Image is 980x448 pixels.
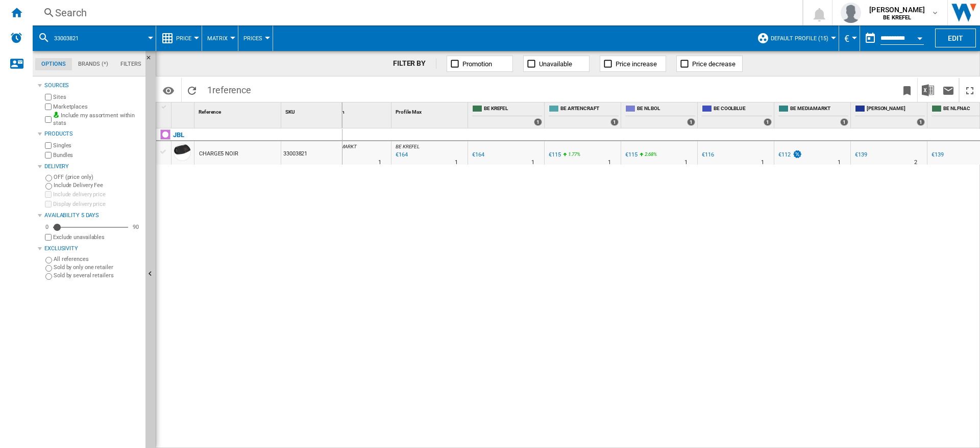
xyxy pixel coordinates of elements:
button: Options [158,81,179,99]
div: SKU Sort None [283,102,342,118]
div: €115 [549,151,561,158]
span: BE COOLBLUE [714,105,772,114]
div: 90 [130,223,141,231]
i: % [567,150,573,162]
span: [PERSON_NAME] [869,5,925,15]
div: 1 offers sold by BE NL BOL [687,118,695,126]
input: All references [45,257,52,263]
div: Delivery Time : 1 day [761,157,764,168]
label: Include my assortment within stats [53,112,141,127]
div: €139 [855,151,867,158]
span: Price increase [616,60,657,68]
div: € [844,25,854,51]
button: Promotion [447,56,513,72]
div: €116 [700,150,714,160]
span: Profile Max [396,109,422,115]
input: Sold by only one retailer [45,265,52,272]
label: Sold by several retailers [54,272,141,279]
div: BE ARTENCRAFT 1 offers sold by BE ARTENCRAFT [547,102,621,128]
input: Include delivery price [45,191,52,198]
span: BE KREFEL [484,105,542,114]
div: BE KREFEL 1 offers sold by BE KREFEL [470,102,544,128]
div: Delivery Time : 1 day [378,157,381,168]
div: 33003821 [38,25,151,51]
span: BE MEDIAMARKT [319,144,357,149]
div: €164 [471,150,484,160]
md-tab-item: Brands (*) [72,58,114,70]
span: 1.77 [568,151,577,157]
div: Sort None [197,102,281,118]
div: Sort None [174,102,194,118]
button: Open calendar [911,28,929,46]
div: Sort None [317,102,391,118]
div: 33003821 [281,141,342,165]
label: Display delivery price [53,200,141,208]
span: BE KREFEL [396,144,420,149]
div: Sort None [394,102,468,118]
span: Price decrease [692,60,736,68]
div: €112 [778,151,791,158]
div: Default profile (15) [757,25,834,51]
label: Sold by only one retailer [54,263,141,271]
span: [PERSON_NAME] [867,105,925,114]
input: Display delivery price [45,201,52,207]
button: Price decrease [676,56,743,72]
div: Delivery [44,163,141,171]
button: Bookmark this report [897,78,917,102]
div: 0 [43,223,51,231]
span: 2.68 [645,151,654,157]
span: 1 [202,78,256,99]
label: OFF (price only) [54,173,141,181]
div: [PERSON_NAME] 1 offers sold by LU HIFI [853,102,927,128]
div: Exclusivity [44,245,141,253]
input: OFF (price only) [45,175,52,181]
div: Profile Min Sort None [317,102,391,118]
div: Profile Max Sort None [394,102,468,118]
div: €112 [777,150,802,160]
input: Sites [45,94,52,100]
label: Sites [53,93,141,101]
button: Prices [243,25,267,51]
div: BE MEDIAMARKT 1 offers sold by BE MEDIAMARKT [776,102,850,128]
div: 1 offers sold by BE MEDIAMARKT [840,118,848,126]
div: Delivery Time : 1 day [838,157,841,168]
div: 1 offers sold by BE KREFEL [534,118,542,126]
div: €139 [932,151,944,158]
span: Unavailable [539,60,572,68]
button: 33003821 [54,25,89,51]
input: Display delivery price [45,234,52,241]
span: SKU [285,109,295,115]
img: mysite-bg-18x18.png [53,112,59,118]
input: Sold by several retailers [45,273,52,280]
input: Include my assortment within stats [45,113,52,126]
div: €115 [624,150,638,160]
span: Default profile (15) [771,35,828,42]
div: Last updated : Tuesday, 16 September 2025 10:31 [394,150,408,160]
span: Price [176,35,191,42]
span: reference [212,85,251,95]
label: Exclude unavailables [53,233,141,241]
span: 33003821 [54,35,79,42]
div: CHARGE5 NOIR [199,142,238,166]
span: Promotion [462,60,492,68]
div: Delivery Time : 1 day [455,157,458,168]
img: excel-24x24.png [922,84,934,96]
button: md-calendar [860,28,880,48]
input: Marketplaces [45,103,52,110]
label: Singles [53,142,141,149]
input: Include Delivery Fee [45,183,52,190]
div: Reference Sort None [197,102,281,118]
div: Delivery Time : 1 day [608,157,611,168]
button: Maximize [960,78,980,102]
label: Include Delivery Fee [54,181,141,189]
md-tab-item: Filters [114,58,148,70]
button: Reload [182,78,202,102]
div: 1 offers sold by BE COOLBLUE [764,118,772,126]
md-tab-item: Options [35,58,72,70]
div: €164 [472,151,484,158]
button: Hide [145,51,158,69]
span: Prices [243,35,262,42]
div: Delivery Time : 1 day [684,157,688,168]
div: Delivery Time : 2 days [914,157,917,168]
